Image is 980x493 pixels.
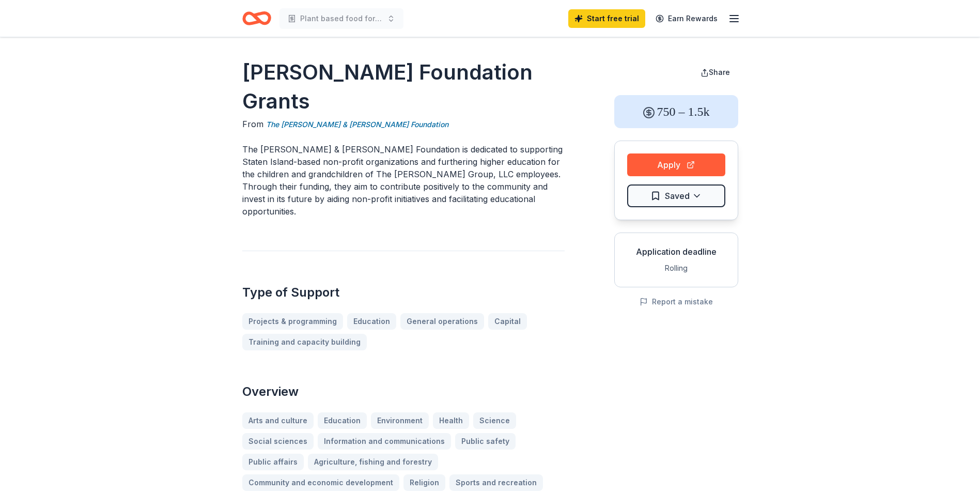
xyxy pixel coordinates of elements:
[623,262,729,274] div: Rolling
[614,95,738,128] div: 750 – 1.5k
[709,68,730,76] span: Share
[347,313,396,330] a: Education
[242,284,565,301] h2: Type of Support
[640,296,713,308] button: Report a mistake
[627,153,725,176] button: Apply
[242,334,367,350] a: Training and capacity building
[649,9,724,28] a: Earn Rewards
[242,58,565,116] h1: [PERSON_NAME] Foundation Grants
[692,62,738,83] button: Share
[266,118,448,131] a: The [PERSON_NAME] & [PERSON_NAME] Foundation
[627,184,725,207] button: Saved
[242,313,343,330] a: Projects & programming
[665,189,690,203] span: Saved
[488,313,527,330] a: Capital
[242,143,565,218] p: The [PERSON_NAME] & [PERSON_NAME] Foundation is dedicated to supporting Staten Island-based non-p...
[623,245,729,258] div: Application deadline
[242,383,565,400] h2: Overview
[400,313,484,330] a: General operations
[279,8,403,29] button: Plant based food for the community
[568,9,645,28] a: Start free trial
[242,118,565,131] div: From
[242,6,271,30] a: Home
[300,12,383,25] span: Plant based food for the community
